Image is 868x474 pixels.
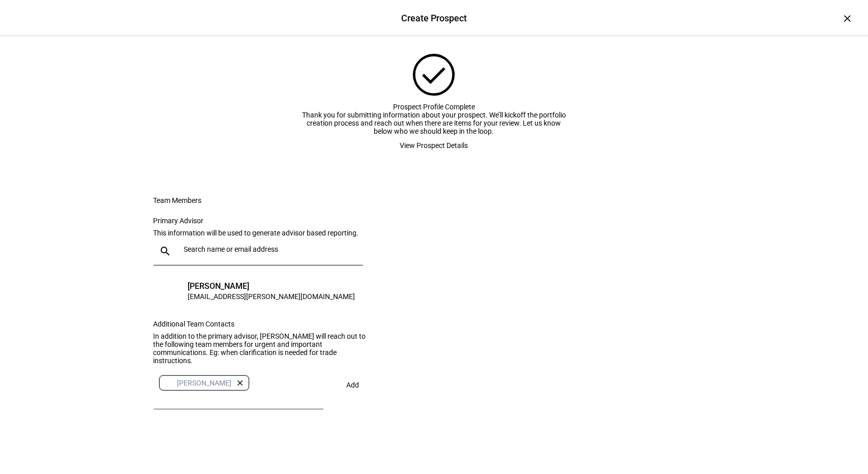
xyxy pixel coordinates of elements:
[388,135,481,156] button: View Prospect Details
[188,291,355,302] div: [EMAIL_ADDRESS][PERSON_NAME][DOMAIN_NAME]
[336,375,371,395] button: Add
[154,229,375,237] div: This information will be used to generate advisor based reporting.
[184,245,359,253] input: Search name or email address
[160,281,180,302] div: MH
[188,281,355,291] div: [PERSON_NAME]
[154,332,375,365] div: In addition to the primary advisor, [PERSON_NAME] will reach out to the following team members fo...
[400,135,468,156] span: View Prospect Details
[154,196,434,204] div: Team Members
[401,12,467,25] div: Create Prospect
[840,10,856,26] div: ×
[154,320,375,328] div: Additional Team Contacts
[408,48,461,101] mat-icon: check_circle
[302,111,566,135] div: Thank you for submitting information about your prospect. We’ll kickoff the portfolio creation pr...
[177,379,232,387] span: [PERSON_NAME]
[347,381,360,389] span: Add
[302,103,566,111] div: Prospect Profile Complete
[154,217,375,225] div: Primary Advisor
[154,245,178,257] mat-icon: search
